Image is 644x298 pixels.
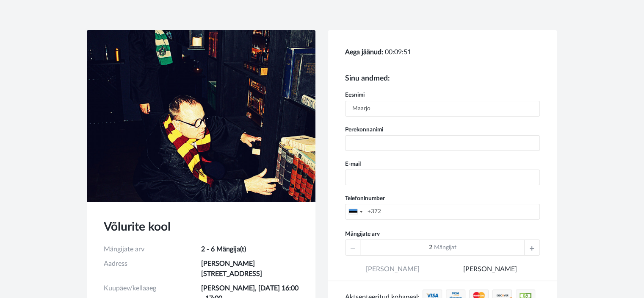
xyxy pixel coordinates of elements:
[345,204,540,220] input: +372 5123 4567
[87,30,315,202] img: Võlurite kool
[394,49,404,56] span: 09:
[385,49,394,56] span: 00:
[428,245,432,251] span: 2
[339,125,546,134] label: Perekonnanimi
[104,242,201,256] td: Mängijate arv
[104,219,299,235] h3: Võlurite kool
[339,91,546,99] label: Eesnimi
[345,49,383,56] b: Aega jäänud:
[345,204,365,219] div: Estonia (Eesti): +372
[434,245,456,251] span: Mängijat
[339,160,546,168] label: E-mail
[201,242,299,256] td: 2 - 6 Mängija(t)
[442,265,537,281] a: [PERSON_NAME]
[345,265,440,281] span: [PERSON_NAME]
[339,194,546,203] label: Telefoninumber
[201,256,299,281] td: [PERSON_NAME] [STREET_ADDRESS]
[404,49,411,56] span: 51
[345,74,540,82] h5: Sinu andmed:
[104,256,201,281] td: Aadress
[345,230,380,238] label: Mängijate arv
